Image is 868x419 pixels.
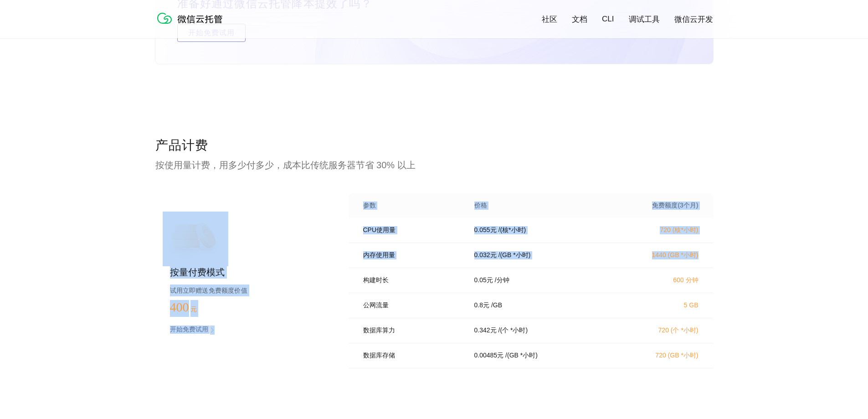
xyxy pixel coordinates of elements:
p: / GB [491,301,502,310]
a: 微信云开发 [674,14,713,25]
p: 产品计费 [155,137,713,155]
a: 社区 [542,14,557,25]
p: 0.05 元 [474,276,493,285]
a: 调试工具 [629,14,660,25]
p: 0.8 元 [474,301,489,310]
p: 免费额度(3个月) [618,202,699,210]
p: 1440 (GB *小时) [618,251,699,259]
p: 按量付费模式 [170,266,319,279]
p: 参数 [363,202,462,210]
p: 720 (核*小时) [618,226,699,234]
p: 试用立即赠送免费额度价值 [170,285,319,296]
p: 720 (个 *小时) [618,326,699,335]
p: 内存使用量 [363,251,462,259]
p: 数据库存储 [363,352,462,360]
img: 微信云托管 [155,9,228,27]
p: 0.055 元 [474,226,497,234]
p: 0.032 元 [474,251,497,259]
p: / (GB *小时) [505,352,538,360]
p: 600 分钟 [618,276,699,285]
span: 元 [190,306,197,313]
a: CLI [602,15,614,24]
p: 720 (GB *小时) [618,352,699,360]
a: 文档 [572,14,587,25]
p: / (个 *小时) [498,326,528,335]
p: / 分钟 [495,276,509,285]
p: 开始免费试用 [170,326,208,335]
p: 构建时长 [363,276,462,285]
p: 5 GB [618,301,699,309]
p: / (核*小时) [498,226,526,234]
p: 公网流量 [363,301,462,310]
p: 0.00485 元 [474,352,504,360]
p: CPU使用量 [363,226,462,234]
p: 400 [170,300,216,315]
p: / (GB *小时) [498,251,531,259]
p: 价格 [474,202,487,210]
p: 0.342 元 [474,326,497,335]
p: 按使用量计费，用多少付多少，成本比传统服务器节省 30% 以上 [155,159,713,171]
p: 数据库算力 [363,326,462,335]
a: 微信云托管 [155,21,228,29]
